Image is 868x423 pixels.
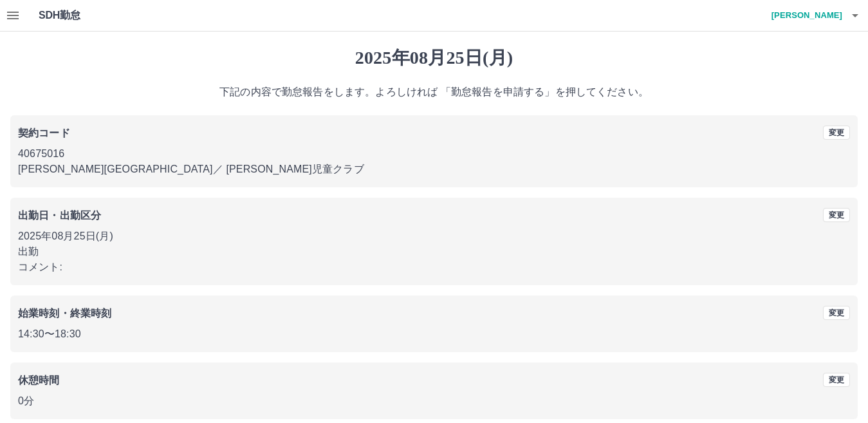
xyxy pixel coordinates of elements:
button: 変更 [823,126,850,140]
p: コメント: [18,259,850,275]
p: [PERSON_NAME][GEOGRAPHIC_DATA] ／ [PERSON_NAME]児童クラブ [18,162,850,177]
h1: 2025年08月25日(月) [10,47,858,69]
b: 契約コード [18,127,70,138]
p: 14:30 〜 18:30 [18,326,850,342]
button: 変更 [823,373,850,387]
b: 始業時刻・終業時刻 [18,308,111,319]
p: 出勤 [18,244,850,259]
p: 40675016 [18,146,850,162]
b: 出勤日・出勤区分 [18,210,101,221]
button: 変更 [823,306,850,320]
button: 変更 [823,208,850,222]
p: 0分 [18,393,850,409]
p: 下記の内容で勤怠報告をします。よろしければ 「勤怠報告を申請する」を押してください。 [10,84,858,100]
p: 2025年08月25日(月) [18,229,850,244]
b: 休憩時間 [18,375,60,386]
